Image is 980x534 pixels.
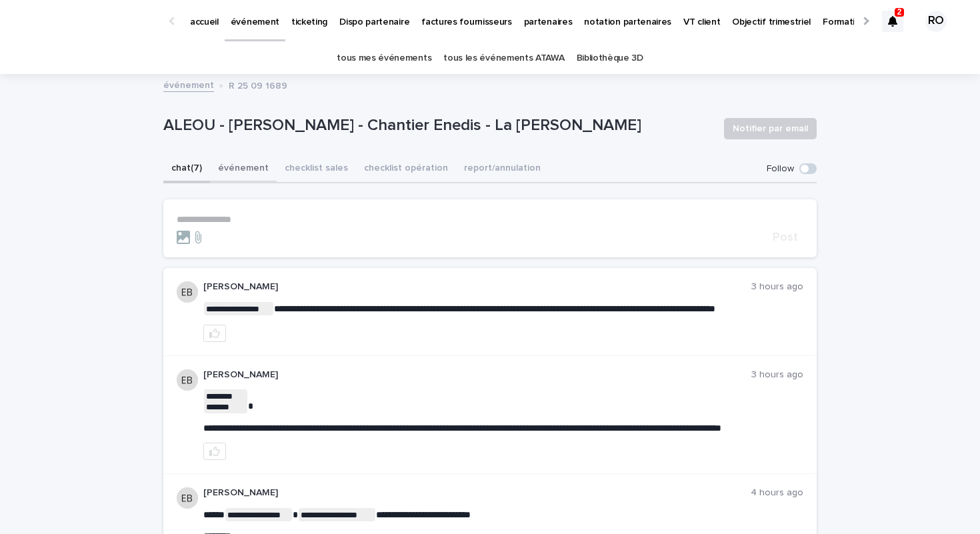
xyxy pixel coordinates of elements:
p: [PERSON_NAME] [203,487,751,499]
span: Notifier par email [733,122,808,135]
p: [PERSON_NAME] [203,369,751,381]
span: Post [773,231,798,243]
button: Notifier par email [724,118,817,139]
button: chat (7) [163,155,210,183]
div: 2 [882,11,903,32]
button: like this post [203,325,226,342]
button: checklist sales [277,155,356,183]
p: 3 hours ago [751,369,803,381]
a: tous les événements ATAWA [443,43,564,74]
button: checklist opération [356,155,456,183]
p: 2 [897,7,902,17]
p: Follow [767,163,794,175]
p: 4 hours ago [751,487,803,499]
a: tous mes événements [337,43,431,74]
button: Post [767,231,803,243]
img: Ls34BcGeRexTGTNfXpUC [27,8,156,35]
p: ALEOU - [PERSON_NAME] - Chantier Enedis - La [PERSON_NAME] [163,116,713,135]
p: 3 hours ago [751,281,803,293]
p: R 25 09 1689 [229,77,287,92]
button: report/annulation [456,155,549,183]
div: RO [925,11,947,32]
a: événement [163,77,214,92]
a: Bibliothèque 3D [577,43,643,74]
button: like this post [203,443,226,460]
button: événement [210,155,277,183]
p: [PERSON_NAME] [203,281,751,293]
